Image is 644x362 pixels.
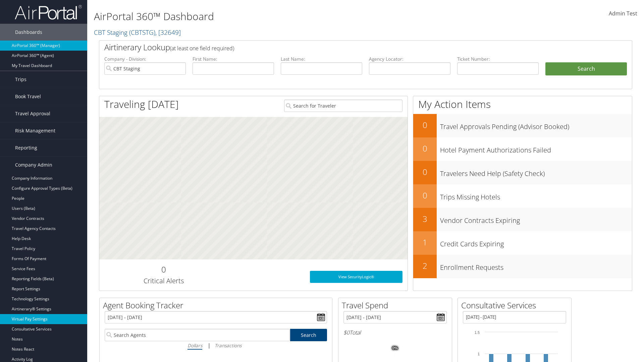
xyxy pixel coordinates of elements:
span: (at least one field required) [170,45,234,52]
span: Travel Approval [15,105,50,122]
h3: Travel Approvals Pending (Advisor Booked) [440,119,632,131]
label: Ticket Number: [457,56,539,62]
h3: Hotel Payment Authorizations Failed [440,142,632,155]
label: Company - Division: [104,56,186,62]
label: Agency Locator: [369,56,450,62]
h3: Vendor Contracts Expiring [440,213,632,225]
h6: Total [343,329,447,336]
tspan: 1 [478,352,480,356]
h2: Travel Spend [342,300,452,311]
a: 2Enrollment Requests [413,255,632,278]
h2: Airtinerary Lookup [104,42,583,53]
h1: AirPortal 360™ Dashboard [94,9,456,23]
button: Search [545,62,627,76]
h3: Enrollment Requests [440,259,632,272]
tspan: 1.5 [475,330,480,335]
h2: 0 [104,264,223,275]
h2: 1 [413,237,437,248]
h3: Trips Missing Hotels [440,189,632,202]
span: Book Travel [15,88,41,105]
h2: 0 [413,119,437,131]
h2: Consultative Services [461,300,571,311]
h2: 3 [413,213,437,225]
span: , [ 32649 ] [155,28,181,37]
span: Trips [15,71,26,88]
span: Dashboards [15,24,42,41]
a: Search [290,329,327,341]
a: 0Travel Approvals Pending (Advisor Booked) [413,114,632,137]
div: | [105,341,327,350]
tspan: 0% [392,346,398,350]
span: Admin Test [609,10,637,17]
h3: Critical Alerts [104,276,223,286]
a: 1Credit Cards Expiring [413,231,632,255]
span: Company Admin [15,157,52,173]
a: 0Hotel Payment Authorizations Failed [413,137,632,161]
h3: Travelers Need Help (Safety Check) [440,166,632,178]
i: Dollars [187,342,202,349]
h1: Traveling [DATE] [104,97,179,111]
h2: 2 [413,260,437,271]
h2: Agent Booking Tracker [103,300,332,311]
a: 0Trips Missing Hotels [413,184,632,208]
input: Search Agents [105,329,290,341]
a: Admin Test [609,3,637,24]
h2: 0 [413,143,437,154]
img: airportal-logo.png [15,4,82,20]
h1: My Action Items [413,97,632,111]
a: 0Travelers Need Help (Safety Check) [413,161,632,184]
h3: Credit Cards Expiring [440,236,632,249]
label: First Name: [193,56,274,62]
i: Transactions [215,342,241,349]
span: ( CBTSTG ) [129,28,155,37]
label: Last Name: [281,56,362,62]
h2: 0 [413,190,437,201]
span: Risk Management [15,122,55,139]
a: View SecurityLogic® [310,271,402,283]
span: Reporting [15,139,37,156]
span: $0 [343,329,350,336]
a: CBT Staging [94,28,181,37]
h2: 0 [413,166,437,178]
input: Search for Traveler [284,100,402,112]
a: 3Vendor Contracts Expiring [413,208,632,231]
